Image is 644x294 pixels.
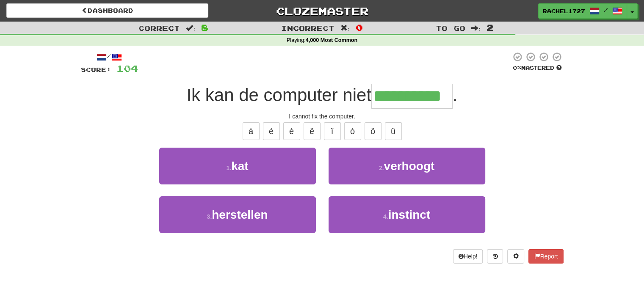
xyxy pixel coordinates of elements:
[486,22,494,33] span: 2
[365,122,381,140] button: ö
[116,63,138,74] span: 104
[436,24,465,32] span: To go
[487,249,503,264] button: Round history (alt+y)
[201,22,208,33] span: 8
[528,249,563,264] button: Report
[304,122,321,140] button: ë
[384,159,434,173] span: verhoogt
[283,122,300,140] button: è
[543,7,585,15] span: Rachel1727
[329,148,485,184] button: 2.verhoogt
[243,122,260,140] button: á
[281,24,334,32] span: Incorrect
[306,37,357,43] strong: 4,000 Most Common
[453,85,458,105] span: .
[221,3,423,18] a: Clozemaster
[207,213,212,220] small: 3 .
[81,66,111,73] span: Score:
[329,196,485,233] button: 4.instinct
[453,249,483,264] button: Help!
[231,159,248,173] span: kat
[186,25,195,32] span: :
[538,3,627,19] a: Rachel1727 /
[385,122,402,140] button: ü
[388,208,431,221] span: instinct
[340,25,350,32] span: :
[511,64,564,72] div: Mastered
[263,122,280,140] button: é
[81,112,564,121] div: I cannot fix the computer.
[604,7,608,13] span: /
[138,24,180,32] span: Correct
[81,52,138,62] div: /
[344,122,361,140] button: ó
[513,64,521,71] span: 0 %
[379,165,384,171] small: 2 .
[383,213,388,220] small: 4 .
[471,25,481,32] span: :
[212,208,268,221] span: herstellen
[226,165,231,171] small: 1 .
[159,196,316,233] button: 3.herstellen
[6,3,208,18] a: Dashboard
[159,148,316,184] button: 1.kat
[186,85,371,105] span: Ik kan de computer niet
[356,22,363,33] span: 0
[324,122,341,140] button: ï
